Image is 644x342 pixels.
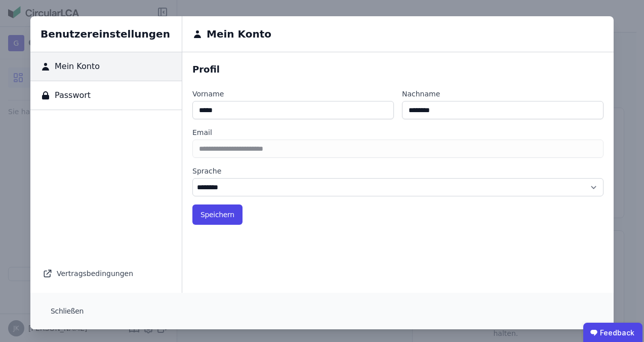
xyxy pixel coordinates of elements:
h6: Benutzereinstellungen [30,16,182,52]
span: Mein Konto [51,60,100,73]
label: Email [192,127,603,138]
label: Vorname [192,89,394,99]
label: Nachname [402,89,603,99]
button: Speichern [192,204,243,225]
div: Vertragsbedingungen [43,266,170,281]
span: Passwort [51,89,91,101]
button: Schließen [43,301,92,321]
div: Profil [192,62,603,77]
label: Sprache [192,166,603,176]
h6: Mein Konto [203,26,271,42]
